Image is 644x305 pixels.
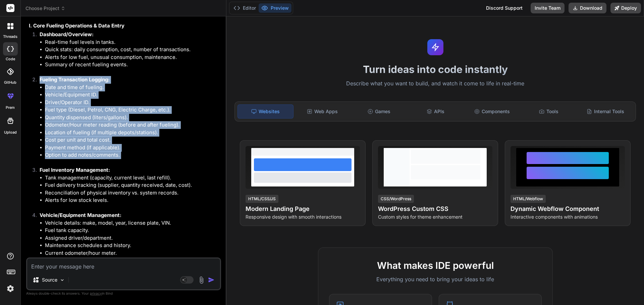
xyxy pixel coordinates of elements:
[6,105,15,110] label: prem
[378,195,414,203] div: CSS/WordPress
[45,84,220,91] li: Date and time of fueling.
[42,277,57,283] p: Source
[40,76,110,83] strong: Fueling Transaction Logging:
[259,3,291,13] button: Preview
[45,129,220,137] li: Location of fueling (if multiple depots/stations).
[45,114,220,122] li: Quantity dispensed (liters/gallons).
[45,46,220,54] li: Quick stats: daily consumption, cost, number of transactions.
[4,80,16,85] label: GitHub
[45,91,220,99] li: Vehicle/Equipment ID.
[511,214,625,220] p: Interactive components with animations
[59,277,65,283] img: Pick Models
[45,174,220,182] li: Tank management (capacity, current level, last refill).
[5,283,16,294] img: settings
[45,136,220,144] li: Cost per unit and total cost.
[40,167,110,173] strong: Fuel Inventory Management:
[45,106,220,114] li: Fuel type (Diesel, Petrol, CNG, Electric Charge, etc.).
[45,189,220,197] li: Reconciliation of physical inventory vs. system records.
[40,31,94,37] strong: Dashboard/Overview:
[230,79,640,88] p: Describe what you want to build, and watch it come to life in real-time
[230,63,640,75] h1: Turn ideas into code instantly
[569,3,606,13] button: Download
[29,22,124,29] strong: I. Core Fueling Operations & Data Entry
[6,56,15,62] label: code
[329,275,542,283] p: Everything you need to bring your ideas to life
[482,3,527,13] div: Discord Support
[198,276,205,284] img: attachment
[45,99,220,106] li: Driver/Operator ID.
[578,104,633,119] div: Internal Tools
[45,54,220,61] li: Alerts for low fuel, unusual consumption, maintenance.
[378,204,492,214] h4: WordPress Custom CSS
[45,227,220,234] li: Fuel tank capacity.
[246,195,278,203] div: HTML/CSS/JS
[90,291,102,295] span: privacy
[45,197,220,204] li: Alerts for low stock levels.
[45,234,220,242] li: Assigned driver/department.
[45,181,220,189] li: Fuel delivery tracking (supplier, quantity received, date, cost).
[408,104,463,119] div: APIs
[45,151,220,159] li: Option to add notes/comments.
[45,242,220,249] li: Maintenance schedules and history.
[231,3,259,13] button: Editor
[237,104,293,119] div: Websites
[352,104,407,119] div: Games
[45,144,220,152] li: Payment method (if applicable).
[45,39,220,46] li: Real-time fuel levels in tanks.
[246,204,360,214] h4: Modern Landing Page
[378,214,492,220] p: Custom styles for theme enhancement
[521,104,577,119] div: Tools
[26,290,221,297] p: Always double-check its answers. Your in Bind
[531,3,565,13] button: Invite Team
[45,219,220,227] li: Vehicle details: make, model, year, license plate, VIN.
[45,249,220,257] li: Current odometer/hour meter.
[246,214,360,220] p: Responsive design with smooth interactions
[610,3,641,13] button: Deploy
[4,130,17,135] label: Upload
[329,258,542,273] h2: What makes IDE powerful
[465,104,520,119] div: Components
[295,104,350,119] div: Web Apps
[45,61,220,69] li: Summary of recent fueling events.
[3,34,17,40] label: threads
[511,204,625,214] h4: Dynamic Webflow Component
[208,277,215,283] img: icon
[40,212,121,218] strong: Vehicle/Equipment Management:
[511,195,546,203] div: HTML/Webflow
[25,5,65,12] span: Choose Project
[45,121,220,129] li: Odometer/Hour meter reading (before and after fueling).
